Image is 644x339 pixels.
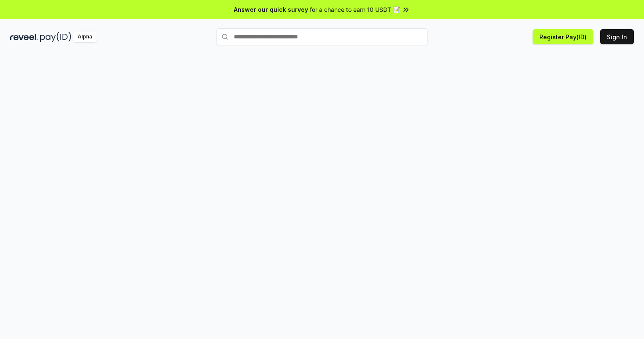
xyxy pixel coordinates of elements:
[600,29,634,44] button: Sign In
[73,32,97,42] div: Alpha
[234,5,308,14] span: Answer our quick survey
[533,29,593,44] button: Register Pay(ID)
[310,5,400,14] span: for a chance to earn 10 USDT 📝
[40,32,71,42] img: pay_id
[10,32,38,42] img: reveel_dark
